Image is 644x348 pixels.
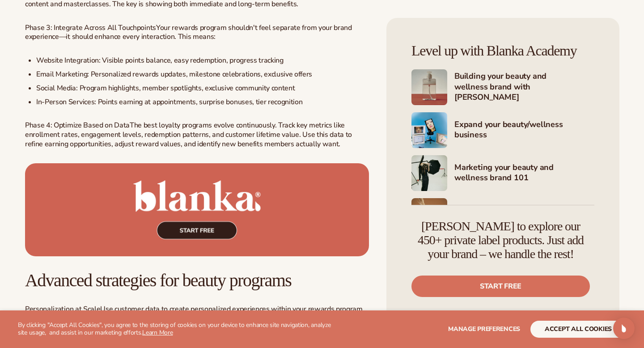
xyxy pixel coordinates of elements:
div: Open Intercom Messenger [613,318,635,339]
a: Shopify Image 6 Expand your beauty/wellness business [411,112,594,148]
h4: Building your beauty and wellness brand with [PERSON_NAME] [454,71,594,103]
span: Use customer data to create personalized experiences within your rewards program. This might mean... [25,304,364,333]
a: Shopify Image 5 Building your beauty and wellness brand with [PERSON_NAME] [411,69,594,105]
a: Shopify Image 8 Mastering ecommerce: Boost your beauty and wellness sales [411,198,594,234]
span: : Points earning at appointments, surprise bonuses, tier recognition [94,97,302,107]
span: Personalization at Scale [25,304,100,314]
a: Start free [411,276,590,297]
h4: [PERSON_NAME] to explore our 450+ private label products. Just add your brand – we handle the rest! [411,220,590,261]
span: Social Media [36,83,76,93]
span: Manage preferences [448,325,520,333]
span: Phase 3: Integrate Across All Touchpoints [25,23,156,33]
span: Phase 4: Optimize Based on Data [25,120,130,130]
img: Shopify Image 6 [411,112,447,148]
span: Advanced strategies for beauty programs [25,270,291,290]
button: accept all cookies [530,321,626,338]
a: Learn More [142,328,173,337]
span: The best loyalty programs evolve continuously. Track key metrics like enrollment rates, engagemen... [25,120,352,149]
img: Start free with Blanka today [25,163,369,257]
h4: Level up with Blanka Academy [411,43,594,59]
img: Shopify Image 7 [411,155,447,191]
a: Shopify Image 7 Marketing your beauty and wellness brand 101 [411,155,594,191]
span: Email Marketing [36,69,87,79]
span: In-Person Services [36,97,94,107]
p: By clicking "Accept All Cookies", you agree to the storing of cookies on your device to enhance s... [18,322,336,337]
h4: Marketing your beauty and wellness brand 101 [454,162,594,184]
span: : Personalized rewards updates, milestone celebrations, exclusive offers [87,69,312,79]
span: : Program highlights, member spotlights, exclusive community content [76,83,295,93]
img: Shopify Image 5 [411,69,447,105]
span: : Visible points balance, easy redemption, progress tracking [99,55,284,65]
button: Manage preferences [448,321,520,338]
span: Your rewards program shouldn't feel separate from your brand experience—it should enhance every i... [25,23,352,42]
img: Shopify Image 8 [411,198,447,234]
span: Website Integration [36,55,99,65]
h4: Expand your beauty/wellness business [454,119,594,141]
